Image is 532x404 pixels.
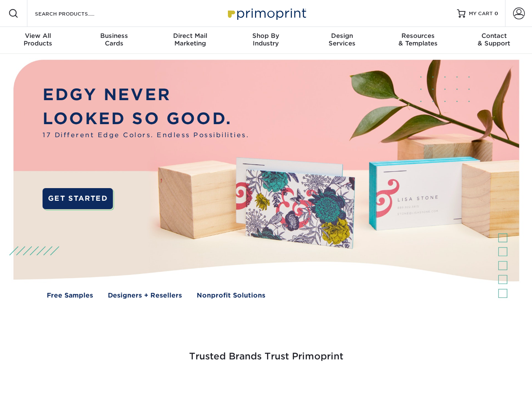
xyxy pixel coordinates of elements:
div: Cards [76,32,152,47]
a: Direct MailMarketing [152,27,228,54]
img: Amazon [375,384,375,384]
div: Services [304,32,380,47]
img: Smoothie King [61,384,61,384]
div: Marketing [152,32,228,47]
div: & Support [456,32,532,47]
span: Resources [380,32,456,40]
a: GET STARTED [43,188,113,209]
span: Design [304,32,380,40]
span: MY CART [469,10,493,17]
a: BusinessCards [76,27,152,54]
a: Designers + Resellers [108,291,182,300]
span: Direct Mail [152,32,228,40]
a: Free Samples [47,291,93,300]
p: LOOKED SO GOOD. [43,107,249,131]
img: Primoprint [224,4,308,22]
a: Nonprofit Solutions [197,291,265,300]
img: Google [215,384,215,384]
input: SEARCH PRODUCTS..... [34,8,116,19]
span: 0 [495,11,498,16]
span: Business [76,32,152,40]
img: Goodwill [455,384,455,384]
h3: Trusted Brands Trust Primoprint [20,331,513,372]
p: EDGY NEVER [43,83,249,107]
span: Shop By [228,32,304,40]
a: Contact& Support [456,27,532,54]
a: Resources& Templates [380,27,456,54]
span: 17 Different Edge Colors. Endless Possibilities. [43,130,249,140]
div: Industry [228,32,304,47]
a: DesignServices [304,27,380,54]
div: & Templates [380,32,456,47]
span: Contact [456,32,532,40]
a: Shop ByIndustry [228,27,304,54]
